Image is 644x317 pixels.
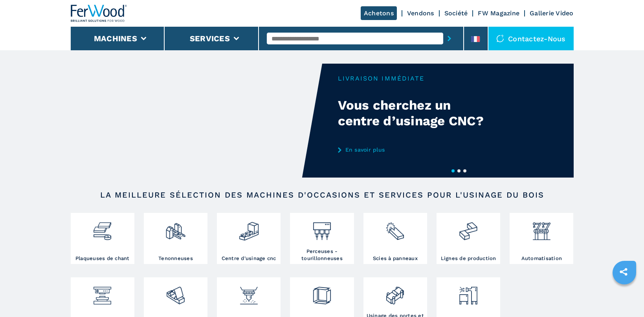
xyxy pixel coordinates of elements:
img: montaggio_imballaggio_2.png [312,279,332,306]
img: verniciatura_1.png [239,279,259,306]
a: sharethis [614,262,633,282]
button: Machines [94,34,137,43]
button: 1 [451,169,455,172]
a: FW Magazine [478,9,519,17]
img: pressa-strettoia.png [92,279,113,306]
a: Automatisation [510,213,573,264]
a: Achetons [361,6,397,20]
img: lavorazione_porte_finestre_2.png [385,279,405,306]
img: centro_di_lavoro_cnc_2.png [239,215,259,242]
a: Scies à panneaux [363,213,427,264]
img: linee_di_produzione_2.png [458,215,479,242]
button: 2 [457,169,461,172]
video: Your browser does not support the video tag. [71,64,322,178]
a: Lignes de production [437,213,500,264]
a: Société [444,9,468,17]
a: Centre d'usinage cnc [217,213,281,264]
h3: Scies à panneaux [373,255,418,262]
img: levigatrici_2.png [165,279,186,306]
h3: Perceuses - tourillonneuses [292,248,352,262]
button: 3 [463,169,466,172]
img: bordatrici_1.png [92,215,113,242]
img: Ferwood [71,5,127,22]
img: sezionatrici_2.png [385,215,405,242]
button: Services [190,34,230,43]
h3: Centre d'usinage cnc [222,255,276,262]
h3: Lignes de production [441,255,496,262]
img: Contactez-nous [496,35,504,42]
a: En savoir plus [338,147,492,153]
a: Gallerie Video [530,9,574,17]
h3: Tenonneuses [158,255,193,262]
a: Tenonneuses [144,213,207,264]
a: Plaqueuses de chant [71,213,134,264]
img: squadratrici_2.png [165,215,186,242]
button: submit-button [443,29,455,48]
h2: LA MEILLEURE SÉLECTION DES MACHINES D'OCCASIONS ET SERVICES POUR L'USINAGE DU BOIS [96,190,549,200]
img: automazione.png [531,215,552,242]
div: Contactez-nous [488,27,574,50]
a: Perceuses - tourillonneuses [290,213,354,264]
h3: Plaqueuses de chant [75,255,130,262]
a: Vendons [407,9,434,17]
img: aspirazione_1.png [458,279,479,306]
img: foratrici_inseritrici_2.png [312,215,332,242]
h3: Automatisation [521,255,562,262]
